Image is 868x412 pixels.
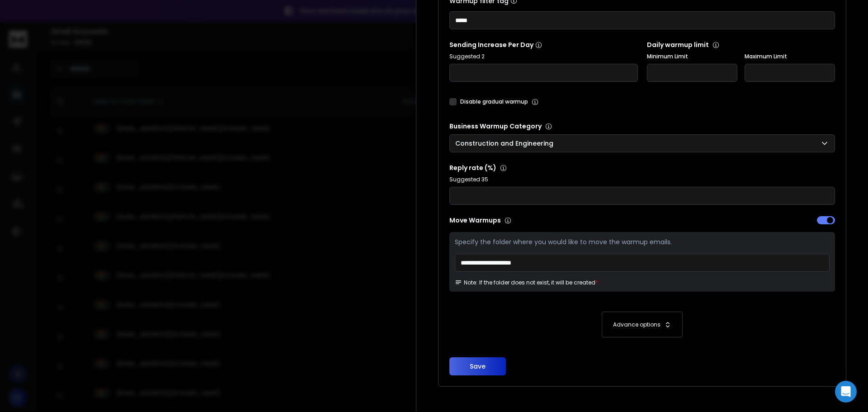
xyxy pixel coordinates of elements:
[613,321,660,328] p: Advance options
[647,40,835,49] p: Daily warmup limit
[449,176,835,183] p: Suggested 35
[455,139,557,148] p: Construction and Engineering
[449,40,638,49] p: Sending Increase Per Day
[647,53,737,60] label: Minimum Limit
[449,122,835,131] p: Business Warmup Category
[479,279,595,286] p: If the folder does not exist, it will be created
[455,237,830,246] p: Specify the folder where you would like to move the warmup emails.
[455,279,477,286] span: Note:
[745,53,835,60] label: Maximum Limit
[835,381,857,403] div: Open Intercom Messenger
[449,53,638,60] p: Suggested 2
[449,357,506,375] button: Save
[449,216,640,225] p: Move Warmups
[460,98,528,105] label: Disable gradual warmup
[449,163,835,172] p: Reply rate (%)
[458,312,826,337] button: Advance options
